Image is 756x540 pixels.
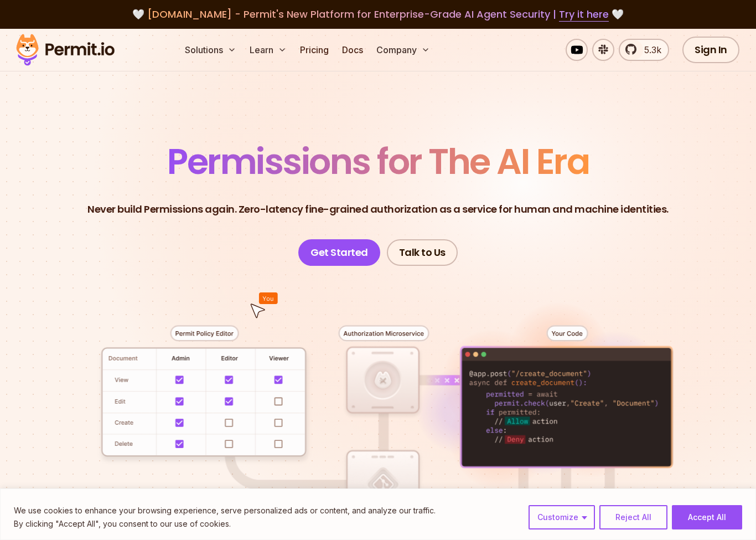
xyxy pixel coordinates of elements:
span: Permissions for The AI Era [167,137,589,186]
a: Pricing [296,39,333,61]
span: 5.3k [638,43,661,56]
button: Customize [529,505,595,529]
p: We use cookies to enhance your browsing experience, serve personalized ads or content, and analyz... [14,504,436,517]
a: 5.3k [619,39,669,61]
button: Company [372,39,434,61]
p: Never build Permissions again. Zero-latency fine-grained authorization as a service for human and... [87,202,669,217]
img: Permit logo [11,31,120,69]
a: Sign In [682,37,739,63]
a: Docs [338,39,367,61]
span: [DOMAIN_NAME] - Permit's New Platform for Enterprise-Grade AI Agent Security | [147,7,609,21]
a: Get Started [298,239,380,266]
a: Talk to Us [387,239,458,266]
button: Reject All [599,505,667,529]
p: By clicking "Accept All", you consent to our use of cookies. [14,517,436,531]
button: Solutions [180,39,241,61]
a: Try it here [559,7,609,22]
button: Learn [245,39,291,61]
div: 🤍 🤍 [27,7,729,22]
button: Accept All [672,505,742,529]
